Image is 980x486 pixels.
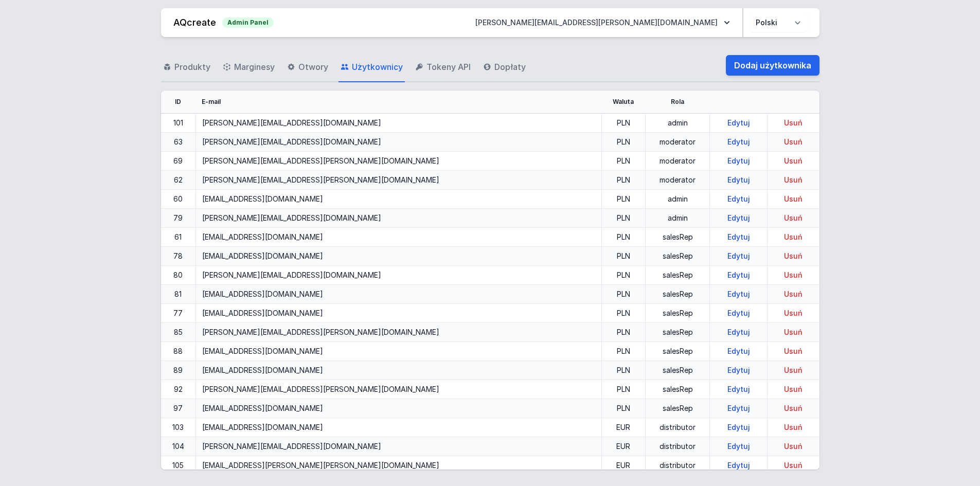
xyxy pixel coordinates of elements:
td: PLN [601,190,646,209]
td: 69 [161,152,196,171]
td: salesRep [646,342,710,361]
th: E-mail [195,91,601,114]
button: Usuń [774,118,813,128]
a: Edytuj [723,271,754,279]
a: Dopłaty [481,52,528,82]
button: Usuń [774,441,813,452]
button: Usuń [774,251,813,261]
a: Użytkownicy [338,52,405,82]
button: Usuń [774,289,813,299]
td: [EMAIL_ADDRESS][DOMAIN_NAME] [195,285,601,304]
td: moderator [646,171,710,190]
td: PLN [601,342,646,361]
td: PLN [601,209,646,228]
button: Usuń [774,308,813,318]
button: Usuń [774,327,813,337]
td: 77 [161,304,196,323]
td: [EMAIL_ADDRESS][DOMAIN_NAME] [195,247,601,266]
button: Usuń [774,232,813,242]
button: Usuń [774,384,813,394]
a: Dodaj użytkownika [726,55,819,76]
button: Usuń [774,156,813,166]
td: PLN [601,228,646,247]
span: Tokeny API [426,61,471,73]
td: PLN [601,399,646,418]
td: admin [646,190,710,209]
td: salesRep [646,380,710,399]
td: 80 [161,266,196,285]
td: salesRep [646,399,710,418]
td: [PERSON_NAME][EMAIL_ADDRESS][PERSON_NAME][DOMAIN_NAME] [195,380,601,399]
td: [PERSON_NAME][EMAIL_ADDRESS][DOMAIN_NAME] [195,437,601,456]
td: 101 [161,114,196,133]
a: Otwory [285,52,330,82]
td: [EMAIL_ADDRESS][DOMAIN_NAME] [195,190,601,209]
td: 89 [161,361,196,380]
td: moderator [646,152,710,171]
th: ID [161,91,196,114]
a: Edytuj [723,194,754,203]
span: Marginesy [234,61,275,73]
td: salesRep [646,304,710,323]
td: EUR [601,418,646,437]
button: Usuń [774,346,813,356]
td: 88 [161,342,196,361]
td: 62 [161,171,196,190]
td: distributor [646,437,710,456]
span: Dopłaty [494,61,526,73]
td: [EMAIL_ADDRESS][DOMAIN_NAME] [195,399,601,418]
td: [EMAIL_ADDRESS][DOMAIN_NAME] [195,342,601,361]
button: Usuń [774,403,813,413]
button: Usuń [774,422,813,433]
a: Edytuj [723,442,754,451]
td: [EMAIL_ADDRESS][DOMAIN_NAME] [195,228,601,247]
a: Edytuj [723,347,754,355]
a: Edytuj [723,461,754,470]
td: [PERSON_NAME][EMAIL_ADDRESS][PERSON_NAME][DOMAIN_NAME] [195,171,601,190]
td: admin [646,114,710,133]
td: 92 [161,380,196,399]
td: [PERSON_NAME][EMAIL_ADDRESS][DOMAIN_NAME] [195,114,601,133]
a: Marginesy [221,52,277,82]
span: Otwory [298,61,328,73]
td: salesRep [646,228,710,247]
span: Produkty [174,61,210,73]
td: 79 [161,209,196,228]
select: Wybierz język [750,13,807,32]
td: PLN [601,133,646,152]
td: PLN [601,285,646,304]
td: [EMAIL_ADDRESS][DOMAIN_NAME] [195,304,601,323]
td: admin [646,209,710,228]
td: [EMAIL_ADDRESS][DOMAIN_NAME] [195,361,601,380]
td: 85 [161,323,196,342]
button: Usuń [774,460,813,471]
a: Edytuj [723,118,754,127]
a: Edytuj [723,366,754,374]
button: Usuń [774,175,813,185]
a: Edytuj [723,175,754,184]
td: EUR [601,437,646,456]
a: Edytuj [723,309,754,317]
td: distributor [646,418,710,437]
td: salesRep [646,266,710,285]
button: Usuń [774,194,813,204]
td: [EMAIL_ADDRESS][DOMAIN_NAME] [195,418,601,437]
a: Edytuj [723,232,754,241]
span: Użytkownicy [352,61,403,73]
td: salesRep [646,361,710,380]
td: PLN [601,152,646,171]
a: Tokeny API [413,52,473,82]
td: salesRep [646,247,710,266]
td: PLN [601,304,646,323]
td: PLN [601,361,646,380]
td: PLN [601,171,646,190]
td: [EMAIL_ADDRESS][PERSON_NAME][PERSON_NAME][DOMAIN_NAME] [195,456,601,475]
td: 78 [161,247,196,266]
th: Rola [646,91,710,114]
a: Edytuj [723,423,754,431]
td: 81 [161,285,196,304]
td: 63 [161,133,196,152]
a: Edytuj [723,156,754,165]
td: distributor [646,456,710,475]
button: Usuń [774,213,813,223]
